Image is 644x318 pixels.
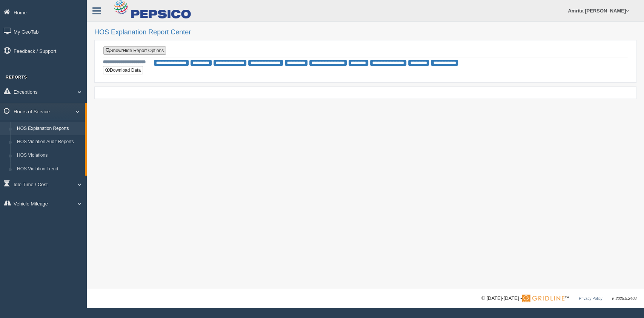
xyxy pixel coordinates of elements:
[14,149,85,162] a: HOS Violations
[579,296,602,301] a: Privacy Policy
[612,296,636,301] span: v. 2025.5.2403
[103,66,143,74] button: Download Data
[522,295,564,302] img: Gridline
[14,162,85,176] a: HOS Violation Trend
[481,295,636,303] div: © [DATE]-[DATE] - ™
[94,29,636,36] h2: HOS Explanation Report Center
[14,122,85,136] a: HOS Explanation Reports
[103,46,166,55] a: Show/Hide Report Options
[14,135,85,149] a: HOS Violation Audit Reports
